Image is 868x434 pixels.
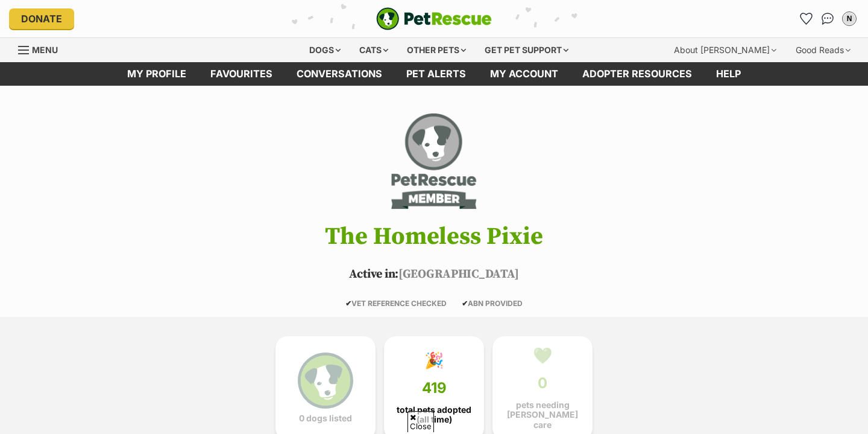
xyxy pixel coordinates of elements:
[198,62,285,86] a: Favourites
[476,38,577,62] div: Get pet support
[407,411,434,432] span: Close
[422,380,447,397] span: 419
[503,400,582,429] span: pets needing [PERSON_NAME] care
[388,110,479,212] img: The Homeless Pixie
[796,9,816,28] a: Favourites
[351,38,397,62] div: Cats
[9,8,74,29] a: Donate
[301,38,349,62] div: Dogs
[115,62,198,86] a: My profile
[843,13,855,25] div: N
[424,351,444,369] div: 🎉
[822,13,834,25] img: chat-41dd97257d64d25036548639549fe6c8038ab92f7586957e7f3b1b290dea8141.svg
[840,9,859,28] button: My account
[478,62,570,86] a: My account
[462,299,468,308] icon: ✔
[298,353,353,408] img: petrescue-icon-eee76f85a60ef55c4a1927667547b313a7c0e82042636edf73dce9c88f694885.svg
[665,38,785,62] div: About [PERSON_NAME]
[376,7,492,30] a: PetRescue
[18,38,66,60] a: Menu
[299,413,352,423] span: 0 dogs listed
[349,267,398,282] span: Active in:
[32,45,58,55] span: Menu
[796,9,859,28] ul: Account quick links
[285,62,394,86] a: conversations
[570,62,704,86] a: Adopter resources
[394,405,474,424] span: total pets adopted (all time)
[462,299,523,308] span: ABN PROVIDED
[394,62,478,86] a: Pet alerts
[376,7,492,30] img: logo-e224e6f780fb5917bec1dbf3a21bbac754714ae5b6737aabdf751b685950b380.svg
[345,299,447,308] span: VET REFERENCE CHECKED
[787,38,859,62] div: Good Reads
[345,299,351,308] icon: ✔
[704,62,753,86] a: Help
[398,38,474,62] div: Other pets
[818,9,837,28] a: Conversations
[533,346,552,365] div: 💚
[538,375,547,392] span: 0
